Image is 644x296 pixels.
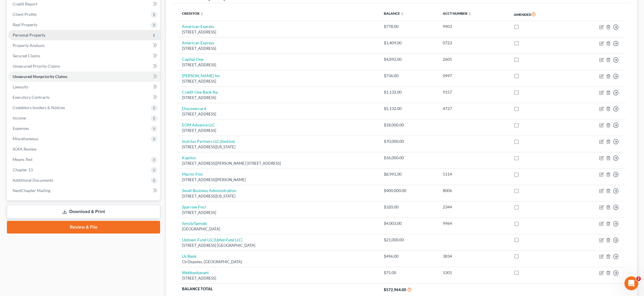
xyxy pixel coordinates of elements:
div: [STREET_ADDRESS] [182,46,375,51]
span: 2 [636,276,641,281]
i: unfold_more [200,12,204,16]
span: Executory Contracts [13,95,49,100]
span: Expenses [13,126,29,131]
div: [STREET_ADDRESS] [182,210,375,215]
div: $21,000.00 [384,237,434,243]
div: $778.00 [384,24,434,29]
div: $18,000.00 [384,122,434,128]
i: (Invictus) [220,139,235,144]
a: EOM Advance LLC [182,122,215,127]
span: Income [13,115,26,120]
a: Syncb/Samsdc [182,221,208,226]
a: Lawsuits [8,82,160,92]
span: Property Analysis [13,43,45,48]
div: 8006 [443,188,504,193]
i: unfold_more [400,12,404,16]
a: Sparrow Fncl [182,204,206,209]
div: [STREET_ADDRESS][US_STATE] [182,144,375,150]
div: [STREET_ADDRESS] [182,95,375,100]
span: NextChapter Mailing [13,188,50,193]
div: 5301 [443,270,504,276]
div: $736.00 [384,73,434,79]
span: $572,964.00 [384,287,406,292]
a: [PERSON_NAME] Inc [182,73,220,78]
div: $400,000.00 [384,188,434,193]
div: [STREET_ADDRESS][PERSON_NAME] [182,177,375,183]
div: [STREET_ADDRESS] [GEOGRAPHIC_DATA] [182,243,375,248]
a: Discovercard [182,106,206,111]
div: $496.00 [384,253,434,259]
div: 9964 [443,221,504,226]
span: Secured Claims [13,53,40,58]
a: Secured Claims [8,51,160,61]
div: 5114 [443,171,504,177]
div: 9157 [443,89,504,95]
i: (Upton Fund LLC) [214,237,242,242]
span: Codebtors Insiders & Notices [13,105,65,110]
a: Balance unfold_more [384,11,404,16]
div: [STREET_ADDRESS] [182,29,375,35]
div: $75.00 [384,270,434,276]
a: American Express [182,40,214,45]
a: Review & File [7,221,160,234]
div: $5,132.00 [384,106,434,111]
a: Unsecured Priority Claims [8,61,160,71]
div: $320.00 [384,204,434,210]
div: [GEOGRAPHIC_DATA] [182,226,375,232]
a: Credit One Bank Na [182,90,218,94]
span: Real Property [13,22,37,27]
div: $70,000.00 [384,138,434,144]
div: 2605 [443,56,504,62]
div: [STREET_ADDRESS][PERSON_NAME] [STREET_ADDRESS] [182,161,375,166]
a: Creditor unfold_more [182,11,204,16]
div: [STREET_ADDRESS] [182,79,375,84]
span: Means Test [13,157,32,162]
span: Client Profile [13,12,37,17]
a: Capital One [182,57,203,62]
a: SOFA Review [8,144,160,154]
span: Personal Property [13,33,45,37]
a: Kapitus [182,155,196,160]
a: Download & Print [7,205,160,219]
span: Unsecured Priority Claims [13,64,60,69]
div: Cb Disputes, [GEOGRAPHIC_DATA] [182,259,375,265]
a: Property Analysis [8,40,160,51]
a: Small Business Administration [182,188,236,193]
span: Credit Report [13,1,37,6]
i: unfold_more [468,12,471,16]
a: Unsecured Nonpriority Claims [8,71,160,82]
a: NextChapter Mailing [8,185,160,196]
div: 0723 [443,40,504,46]
div: [STREET_ADDRESS] [182,62,375,68]
iframe: Intercom live chat [624,276,638,290]
div: 3834 [443,253,504,259]
div: [STREET_ADDRESS] [182,276,375,281]
a: Executory Contracts [8,92,160,103]
div: [STREET_ADDRESS][US_STATE] [182,193,375,199]
a: Us Bank [182,254,196,259]
a: Acct Number unfold_more [443,11,471,16]
a: American Express [182,24,214,29]
span: Lawsuits [13,84,28,89]
div: $1,409.00 [384,40,434,46]
span: SOFA Review [13,147,37,151]
div: $36,000.00 [384,155,434,161]
span: Chapter 13 [13,167,33,172]
a: Marinr Finc [182,172,203,177]
div: 4727 [443,106,504,111]
span: Additional Documents [13,178,53,183]
div: 9903 [443,24,504,29]
th: Balance Total [177,283,379,295]
div: 2344 [443,204,504,210]
th: Amended [509,8,568,21]
div: $4,892.00 [384,56,434,62]
div: [STREET_ADDRESS] [182,128,375,133]
div: $1,132.00 [384,89,434,95]
div: $4,003.00 [384,221,434,226]
span: Unsecured Nonpriority Claims [13,74,67,79]
div: $8,991.00 [384,171,434,177]
a: Uptown Fund LLC(Upton Fund LLC) [182,237,242,242]
div: 0497 [443,73,504,79]
span: Miscellaneous [13,136,38,141]
a: Webbankavant [182,270,209,275]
